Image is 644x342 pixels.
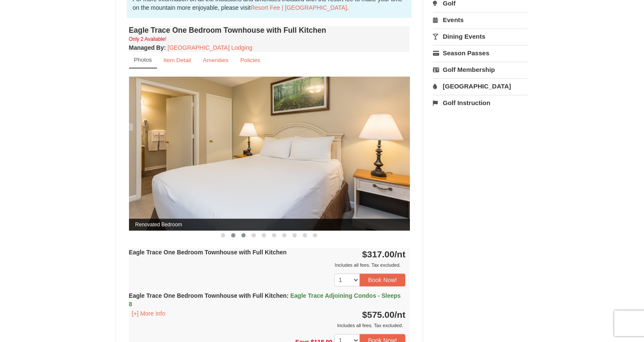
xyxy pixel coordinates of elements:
[129,292,401,308] strong: Eagle Trace One Bedroom Townhouse with Full Kitchen
[129,321,406,330] div: Includes all fees. Tax excluded.
[360,274,406,286] button: Book Now!
[433,28,528,44] a: Dining Events
[362,249,406,259] strong: $317.00
[158,52,197,68] a: Item Detail
[395,310,406,319] span: /nt
[168,44,252,51] a: [GEOGRAPHIC_DATA] Lodging
[240,57,260,63] small: Policies
[433,12,528,28] a: Events
[129,249,287,256] strong: Eagle Trace One Bedroom Townhouse with Full Kitchen
[433,62,528,77] a: Golf Membership
[129,309,169,318] button: [+] More Info
[395,249,406,259] span: /nt
[235,52,266,68] a: Policies
[129,219,410,231] span: Renovated Bedroom
[362,310,395,319] span: $575.00
[163,57,191,63] small: Item Detail
[129,261,406,269] div: Includes all fees. Tax excluded.
[433,78,528,94] a: [GEOGRAPHIC_DATA]
[134,57,152,63] small: Photos
[129,44,166,51] strong: :
[197,52,234,68] a: Amenities
[433,95,528,111] a: Golf Instruction
[129,26,410,34] h4: Eagle Trace One Bedroom Townhouse with Full Kitchen
[433,45,528,61] a: Season Passes
[129,36,166,42] small: Only 2 Available!
[129,52,157,68] a: Photos
[129,77,410,230] img: Renovated Bedroom
[203,57,229,63] small: Amenities
[251,4,347,11] a: Resort Fee | [GEOGRAPHIC_DATA]
[129,44,164,51] span: Managed By
[286,292,289,299] span: :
